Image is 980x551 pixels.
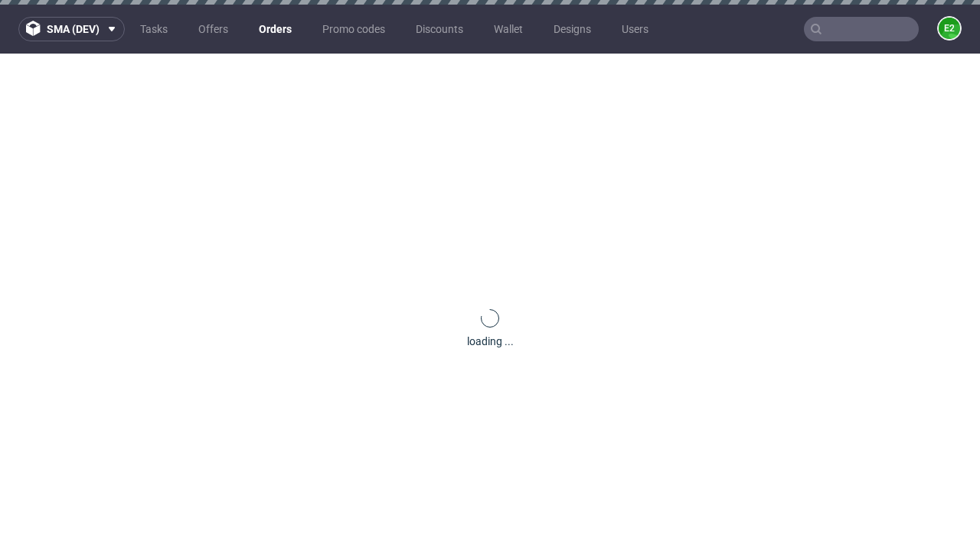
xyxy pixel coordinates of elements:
a: Orders [250,17,301,41]
a: Discounts [407,17,472,41]
a: Users [612,17,658,41]
a: Tasks [131,17,177,41]
div: loading ... [467,334,514,349]
button: sma (dev) [18,17,125,41]
a: Wallet [485,17,532,41]
a: Promo codes [313,17,394,41]
a: Designs [544,17,600,41]
a: Offers [189,17,237,41]
figcaption: e2 [939,18,960,39]
span: sma (dev) [47,24,100,34]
